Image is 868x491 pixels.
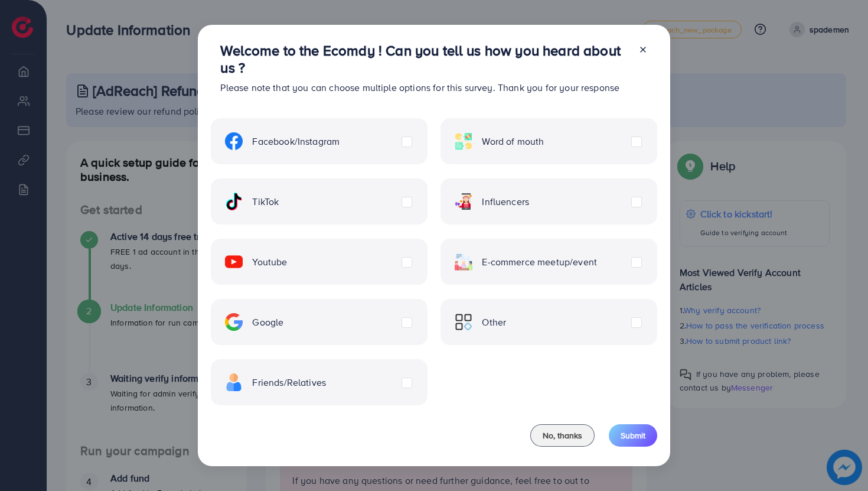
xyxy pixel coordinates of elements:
[252,255,287,269] span: Youtube
[482,135,544,148] span: Word of mouth
[252,316,283,329] span: Google
[609,424,657,447] button: Submit
[220,80,628,95] p: Please note that you can choose multiple options for this survey. Thank you for your response
[252,195,279,209] span: TikTok
[225,132,243,150] img: ic-facebook.134605ef.svg
[225,313,243,331] img: ic-google.5bdd9b68.svg
[225,253,243,271] img: ic-youtube.715a0ca2.svg
[455,193,472,210] img: ic-influencers.a620ad43.svg
[225,193,243,210] img: ic-tiktok.4b20a09a.svg
[225,373,243,391] img: ic-freind.8e9a9d08.svg
[455,253,472,271] img: ic-ecommerce.d1fa3848.svg
[482,316,506,329] span: Other
[530,424,595,447] button: No, thanks
[482,255,597,269] span: E-commerce meetup/event
[543,430,582,441] span: No, thanks
[455,132,472,150] img: ic-word-of-mouth.a439123d.svg
[252,376,326,389] span: Friends/Relatives
[220,42,628,76] h3: Welcome to the Ecomdy ! Can you tell us how you heard about us ?
[252,135,340,148] span: Facebook/Instagram
[455,313,472,331] img: ic-other.99c3e012.svg
[621,430,645,441] span: Submit
[482,195,529,209] span: Influencers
